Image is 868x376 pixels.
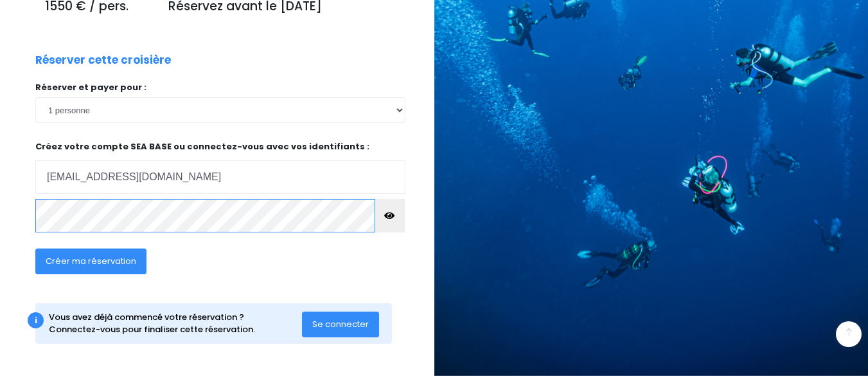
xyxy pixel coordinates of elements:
[35,81,405,94] p: Réserver et payer pour :
[312,318,369,330] span: Se connecter
[28,312,44,328] div: i
[46,255,136,267] span: Créer ma réservation
[49,311,302,336] div: Vous avez déjà commencé votre réservation ? Connectez-vous pour finaliser cette réservation.
[302,312,379,337] button: Se connecter
[35,52,171,69] p: Réserver cette croisière
[35,140,405,194] p: Créez votre compte SEA BASE ou connectez-vous avec vos identifiants :
[35,249,146,274] button: Créer ma réservation
[35,160,405,194] input: Adresse email
[302,318,379,329] a: Se connecter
